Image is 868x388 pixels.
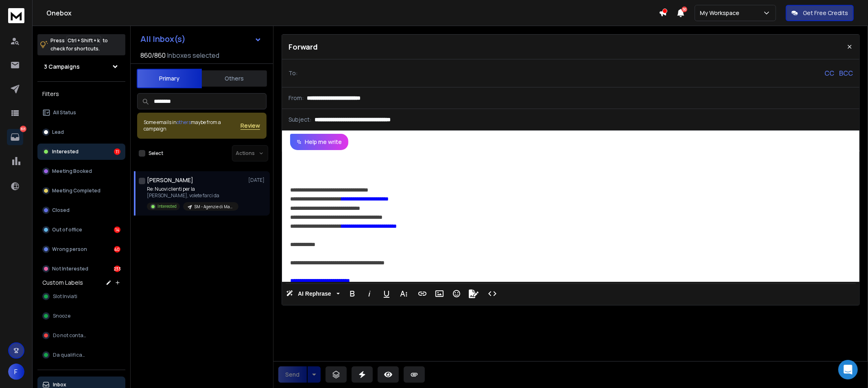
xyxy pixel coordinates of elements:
[144,119,241,132] div: Some emails in maybe from a campaign
[284,286,341,302] button: AI Rephrase
[37,144,125,160] button: Interested11
[50,37,108,53] p: Press to check for shortcuts.
[289,41,318,52] p: Forward
[415,286,430,302] button: Insert Link (Ctrl+K)
[114,227,120,233] div: 14
[20,126,26,132] p: 303
[52,168,92,174] p: Meeting Booked
[8,364,24,380] button: F
[37,183,125,199] button: Meeting Completed
[52,246,87,253] p: Wrong person
[37,288,125,305] button: Slot Inviati
[202,70,267,87] button: Others
[137,69,202,88] button: Primary
[46,8,659,18] h1: Onebox
[37,105,125,121] button: All Status
[134,31,268,47] button: All Inbox(s)
[44,63,80,71] h1: 3 Campaigns
[838,360,858,379] div: Open Intercom Messenger
[289,94,304,102] p: From:
[52,227,82,233] p: Out of office
[7,129,23,145] a: 303
[289,69,297,77] p: To:
[37,202,125,218] button: Closed
[362,286,377,302] button: Italic (Ctrl+I)
[52,266,88,272] p: Not Interested
[37,222,125,238] button: Out of office14
[42,279,83,287] h3: Custom Labels
[167,50,219,60] h3: Inboxes selected
[53,313,70,319] span: Snooze
[53,381,66,388] p: Inbox
[839,68,853,78] p: BCC
[37,124,125,140] button: Lead
[37,261,125,277] button: Not Interested233
[114,246,120,253] div: 40
[52,207,70,214] p: Closed
[147,176,193,184] h1: [PERSON_NAME]
[8,8,24,23] img: logo
[379,286,394,302] button: Underline (Ctrl+U)
[345,286,360,302] button: Bold (Ctrl+B)
[114,266,120,272] div: 233
[147,192,238,199] p: [PERSON_NAME], volete farci da
[290,134,348,150] button: Help me write
[700,9,743,17] p: My Workspace
[37,88,125,100] h3: Filters
[177,119,191,126] span: others
[37,327,125,344] button: Do not contact
[37,163,125,179] button: Meeting Booked
[157,203,177,209] p: Interested
[52,187,101,194] p: Meeting Completed
[803,9,848,17] p: Get Free Credits
[296,290,333,297] span: AI Rephrase
[52,148,79,155] p: Interested
[396,286,411,302] button: More Text
[66,36,101,45] span: Ctrl + Shift + k
[53,352,87,358] span: Da qualificare
[147,186,238,192] p: Re: Nuovi clienti per la
[449,286,464,302] button: Emoticons
[149,150,163,157] label: Select
[824,68,834,78] p: CC
[248,177,267,183] p: [DATE]
[53,293,77,300] span: Slot Inviati
[241,122,260,130] button: Review
[37,59,125,75] button: 3 Campaigns
[53,109,76,116] p: All Status
[432,286,447,302] button: Insert Image (Ctrl+P)
[37,241,125,257] button: Wrong person40
[114,148,120,155] div: 11
[289,116,311,124] p: Subject:
[786,5,854,21] button: Get Free Credits
[485,286,500,302] button: Code View
[52,129,64,135] p: Lead
[140,35,186,43] h1: All Inbox(s)
[682,7,687,12] span: 50
[195,204,234,210] p: SM - Agenzie di Marketing
[53,332,88,339] span: Do not contact
[466,286,481,302] button: Signature
[37,308,125,324] button: Snooze
[37,347,125,363] button: Da qualificare
[140,50,166,60] span: 860 / 860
